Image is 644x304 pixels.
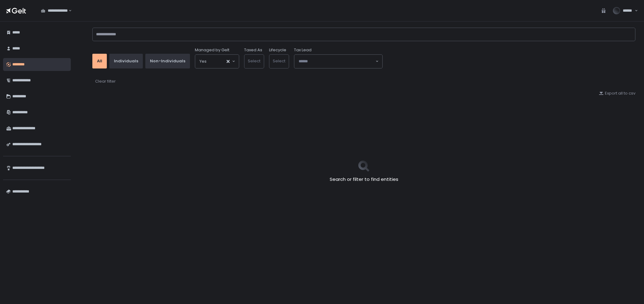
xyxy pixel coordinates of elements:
button: Export all to csv [599,91,635,96]
div: Non-Individuals [150,58,185,64]
div: All [97,58,102,64]
input: Search for option [299,58,375,64]
button: All [92,54,107,68]
label: Taxed As [244,47,262,53]
h2: Search or filter to find entities [330,176,398,183]
button: Individuals [109,54,143,68]
span: Yes [199,58,207,64]
span: Managed by Gelt [195,47,229,53]
button: Clear filter [95,78,116,84]
button: Clear Selected [227,60,230,63]
span: Select [248,58,260,64]
span: Tax Lead [294,47,312,53]
label: Lifecycle [269,47,286,53]
div: Search for option [294,55,382,68]
div: Clear filter [95,79,116,84]
input: Search for option [207,58,226,64]
div: Search for option [37,4,72,17]
div: Individuals [114,58,138,64]
button: Non-Individuals [145,54,190,68]
div: Search for option [195,55,239,68]
span: Select [273,58,285,64]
